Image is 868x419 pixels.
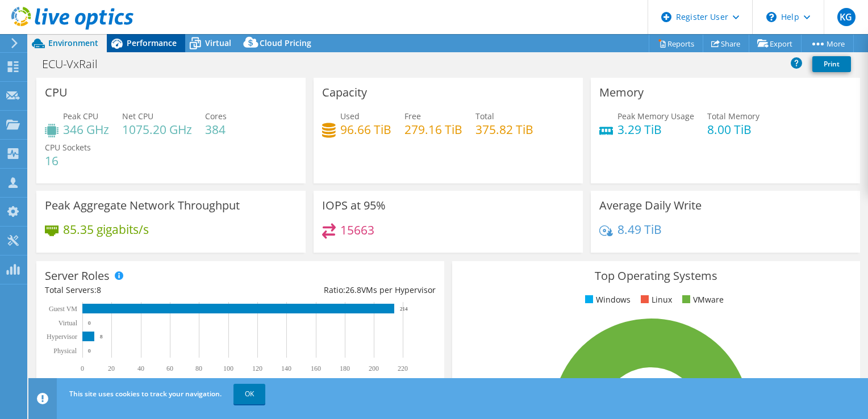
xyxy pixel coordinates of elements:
[649,35,703,52] a: Reports
[638,294,672,306] li: Linux
[59,319,78,327] text: Virtual
[233,384,265,404] a: OK
[461,270,852,282] h3: Top Operating Systems
[195,364,202,372] text: 80
[475,123,533,136] h4: 375.82 TiB
[837,8,856,26] span: KG
[812,56,851,72] a: Print
[281,364,291,372] text: 140
[88,320,91,326] text: 0
[45,199,240,212] h3: Peak Aggregate Network Throughput
[108,364,115,372] text: 20
[45,154,91,167] h4: 16
[260,37,311,48] span: Cloud Pricing
[45,142,91,153] span: CPU Sockets
[400,306,408,312] text: 214
[322,199,386,212] h3: IOPS at 95%
[369,364,379,372] text: 200
[240,284,436,296] div: Ratio: VMs per Hypervisor
[205,37,231,48] span: Virtual
[707,123,759,136] h4: 8.00 TiB
[311,364,321,372] text: 160
[48,37,98,48] span: Environment
[252,364,262,372] text: 120
[53,347,77,355] text: Physical
[749,35,802,52] a: Export
[322,86,367,99] h3: Capacity
[617,111,694,121] span: Peak Memory Usage
[49,305,77,313] text: Guest VM
[81,364,84,372] text: 0
[582,294,631,306] li: Windows
[340,123,391,136] h4: 96.66 TiB
[122,123,192,136] h4: 1075.20 GHz
[766,12,777,22] svg: \n
[617,223,662,236] h4: 8.49 TiB
[801,35,854,52] a: More
[205,111,227,121] span: Cores
[404,123,462,136] h4: 279.16 TiB
[166,364,173,372] text: 60
[37,58,115,70] h1: ECU-VxRail
[63,223,149,236] h4: 85.35 gigabits/s
[100,334,103,340] text: 8
[122,111,153,121] span: Net CPU
[45,86,68,99] h3: CPU
[475,111,494,121] span: Total
[223,364,233,372] text: 100
[703,35,749,52] a: Share
[97,284,101,295] span: 8
[617,123,694,136] h4: 3.29 TiB
[63,123,109,136] h4: 346 GHz
[69,389,222,399] span: This site uses cookies to track your navigation.
[47,333,77,341] text: Hypervisor
[45,284,240,296] div: Total Servers:
[340,364,350,372] text: 180
[340,224,374,236] h4: 15663
[398,364,408,372] text: 220
[340,111,360,121] span: Used
[127,37,177,48] span: Performance
[679,294,724,306] li: VMware
[137,364,144,372] text: 40
[63,111,98,121] span: Peak CPU
[707,111,759,121] span: Total Memory
[205,123,227,136] h4: 384
[345,284,361,295] span: 26.8
[404,111,421,121] span: Free
[88,348,91,354] text: 0
[599,86,644,99] h3: Memory
[599,199,702,212] h3: Average Daily Write
[45,270,110,282] h3: Server Roles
